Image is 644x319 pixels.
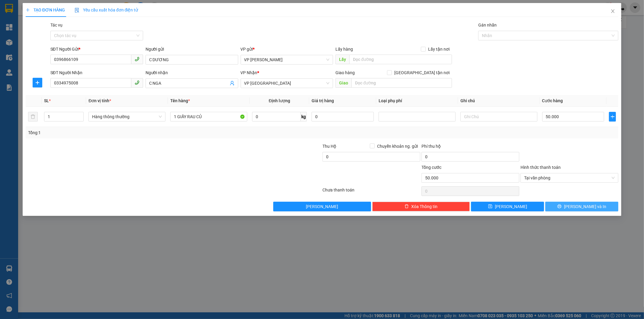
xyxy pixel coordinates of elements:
[135,80,139,85] span: phone
[33,80,42,85] span: plus
[241,70,258,75] span: VP Nhận
[301,112,307,122] span: kg
[322,187,421,197] div: Chưa thanh toán
[28,129,248,136] div: Tổng: 1
[521,165,561,170] label: Hình thức thanh toán
[421,165,441,170] span: Tổng cước
[609,112,616,122] button: plus
[335,70,355,75] span: Giao hàng
[376,95,458,107] th: Loại phụ phí
[471,202,544,211] button: save[PERSON_NAME]
[135,57,139,62] span: phone
[411,203,437,210] span: Xóa Thông tin
[230,81,235,86] span: user-add
[392,69,452,76] span: [GEOGRAPHIC_DATA] tận nơi
[75,8,138,12] span: Yêu cầu xuất hóa đơn điện tử
[50,46,143,52] div: SĐT Người Gửi
[375,143,420,150] span: Chuyển khoản ng. gửi
[244,55,330,64] span: VP Hồng Lĩnh
[421,143,519,152] div: Phí thu hộ
[564,203,606,210] span: [PERSON_NAME] và In
[335,78,351,88] span: Giao
[244,79,330,88] span: VP Mỹ Đình
[426,46,452,52] span: Lấy tận nơi
[306,203,338,210] span: [PERSON_NAME]
[372,202,470,211] button: deleteXóa Thông tin
[312,112,374,122] input: 0
[335,47,353,52] span: Lấy hàng
[269,98,290,103] span: Định lượng
[610,9,615,14] span: close
[50,69,143,76] div: SĐT Người Nhận
[460,112,537,122] input: Ghi Chú
[349,55,452,64] input: Dọc đường
[33,78,42,87] button: plus
[44,98,49,103] span: SL
[478,23,497,27] label: Gán nhãn
[405,204,409,209] span: delete
[28,112,38,122] button: delete
[604,3,621,20] button: Close
[146,46,238,52] div: Người gửi
[557,204,562,209] span: printer
[146,69,238,76] div: Người nhận
[524,173,615,182] span: Tại văn phòng
[351,78,452,88] input: Dọc đường
[545,202,618,211] button: printer[PERSON_NAME] và In
[312,98,334,103] span: Giá trị hàng
[609,114,616,119] span: plus
[50,23,62,27] label: Tác vụ
[75,8,79,13] img: icon
[495,203,527,210] span: [PERSON_NAME]
[92,112,162,121] span: Hàng thông thường
[488,204,492,209] span: save
[335,55,349,64] span: Lấy
[458,95,540,107] th: Ghi chú
[273,202,371,211] button: [PERSON_NAME]
[26,8,30,12] span: plus
[88,98,111,103] span: Đơn vị tính
[170,112,247,122] input: VD: Bàn, Ghế
[241,46,333,52] div: VP gửi
[322,144,336,149] span: Thu Hộ
[170,98,190,103] span: Tên hàng
[26,8,65,12] span: TẠO ĐƠN HÀNG
[542,98,563,103] span: Cước hàng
